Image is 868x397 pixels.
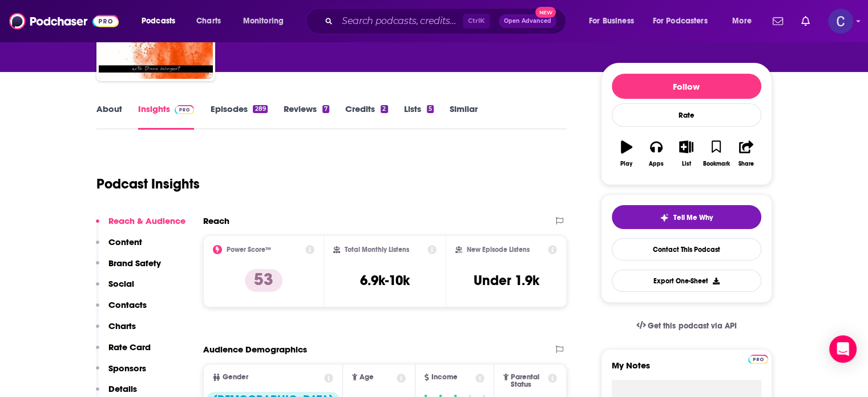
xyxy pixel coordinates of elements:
p: Social [108,278,134,289]
h2: New Episode Listens [467,246,530,254]
p: Details [108,383,137,394]
h3: Under 1.9k [474,272,539,289]
button: Content [96,236,142,258]
img: Podchaser - Follow, Share and Rate Podcasts [9,10,119,32]
button: open menu [724,12,766,30]
div: Bookmark [703,161,729,167]
button: Social [96,278,134,299]
button: Bookmark [701,133,731,174]
button: Brand Safety [96,258,161,279]
div: 7 [322,105,329,113]
button: Show profile menu [828,9,853,34]
span: Podcasts [142,13,175,29]
span: Parental Status [511,374,546,388]
div: 289 [253,105,267,113]
img: User Profile [828,9,853,34]
button: open menu [645,12,724,30]
button: tell me why sparkleTell Me Why [612,205,761,229]
img: Podchaser Pro [175,105,195,114]
button: open menu [235,12,298,30]
span: Monitoring [243,13,284,29]
a: Charts [189,12,228,30]
button: Contacts [96,299,147,320]
button: Share [731,133,761,174]
span: For Business [589,13,634,29]
p: Brand Safety [108,258,161,268]
h2: Total Monthly Listens [345,246,409,254]
a: Pro website [748,353,768,364]
button: Play [612,133,641,174]
p: Reach & Audience [108,215,185,226]
button: Sponsors [96,363,146,384]
a: Reviews7 [284,103,329,130]
input: Search podcasts, credits, & more... [337,12,463,30]
a: Lists5 [404,103,434,130]
span: Income [431,374,458,381]
button: List [671,133,701,174]
h2: Reach [203,215,229,226]
p: Sponsors [108,363,146,374]
div: Apps [649,161,664,167]
p: Contacts [108,299,147,310]
div: Play [620,161,632,167]
span: Gender [223,374,248,381]
img: Podchaser Pro [748,355,768,364]
div: Search podcasts, credits, & more... [317,8,577,34]
span: Get this podcast via API [648,321,736,331]
a: Credits2 [345,103,387,130]
button: Reach & Audience [96,215,185,236]
a: Similar [450,103,478,130]
label: My Notes [612,360,761,380]
a: Episodes289 [210,103,267,130]
a: Get this podcast via API [627,312,746,340]
button: Export One-Sheet [612,270,761,292]
div: 5 [427,105,434,113]
span: Open Advanced [504,18,551,24]
h3: 6.9k-10k [360,272,410,289]
button: Follow [612,74,761,99]
span: Charts [196,13,221,29]
p: 53 [245,269,282,292]
button: Apps [641,133,671,174]
span: For Podcasters [653,13,708,29]
button: Charts [96,320,136,342]
button: open menu [581,12,648,30]
span: Logged in as publicityxxtina [828,9,853,34]
span: More [732,13,752,29]
div: Rate [612,103,761,127]
div: 2 [381,105,387,113]
button: Rate Card [96,342,151,363]
span: Tell Me Why [673,213,713,222]
span: New [535,7,556,18]
div: Open Intercom Messenger [829,335,857,363]
h2: Power Score™ [227,246,271,254]
span: Age [360,374,374,381]
span: Ctrl K [463,14,490,29]
div: Share [738,161,754,167]
p: Content [108,236,142,247]
img: tell me why sparkle [660,213,669,222]
a: Show notifications dropdown [768,11,788,31]
p: Rate Card [108,342,151,352]
div: List [682,161,691,167]
a: Contact This Podcast [612,238,761,260]
a: About [96,103,122,130]
p: Charts [108,320,136,331]
a: Show notifications dropdown [797,11,814,31]
button: open menu [134,12,190,30]
h1: Podcast Insights [96,175,200,193]
a: InsightsPodchaser Pro [138,103,195,130]
button: Open AdvancedNew [499,14,556,28]
h2: Audience Demographics [203,344,307,355]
